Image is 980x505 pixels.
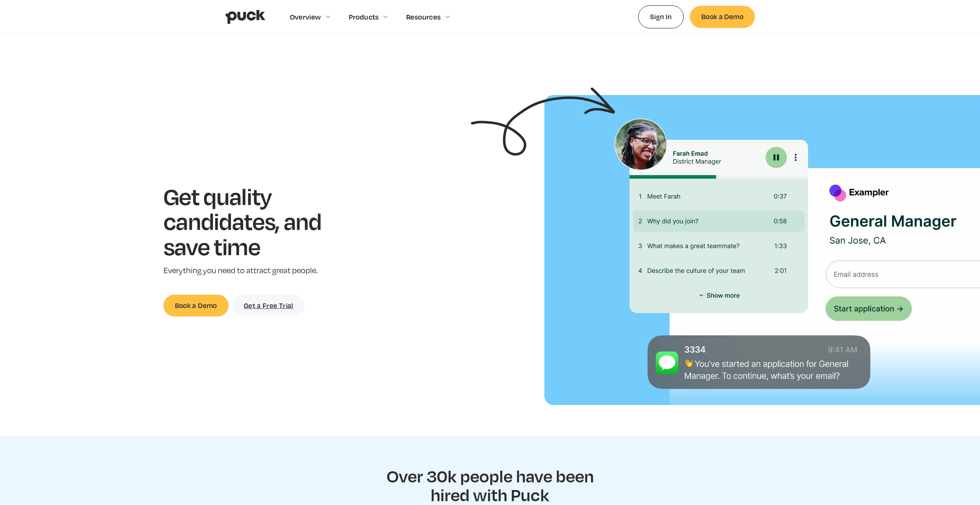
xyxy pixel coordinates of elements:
a: Sign In [638,5,684,28]
div: Resources [406,13,441,21]
div: Overview [290,13,321,21]
a: Get a Free Trial [232,295,305,316]
p: Everything you need to attract great people. [163,265,345,276]
a: Book a Demo [690,6,755,28]
div: Products [349,13,379,21]
h2: Over 30k people have been hired with Puck [377,466,603,504]
a: Book a Demo [163,295,229,316]
h1: Get quality candidates, and save time [163,184,345,259]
